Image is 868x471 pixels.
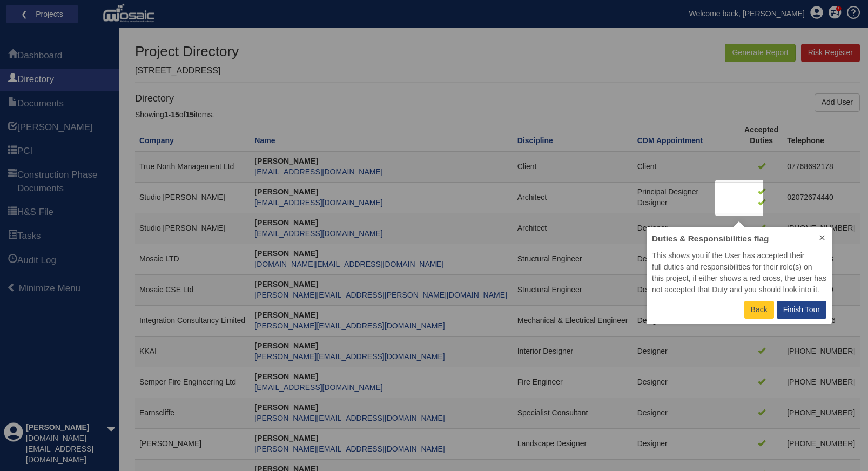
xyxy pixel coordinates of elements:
[822,422,860,463] iframe: Chat
[17,73,54,86] span: Directory
[8,206,17,219] span: H&S File
[8,254,17,267] span: Audit Log
[135,428,250,459] td: [PERSON_NAME]
[517,162,537,171] span: Client
[725,44,795,62] button: Generate Report
[254,403,318,412] strong: [PERSON_NAME]
[254,383,382,392] a: [EMAIL_ADDRESS][DOMAIN_NAME]
[254,249,318,258] strong: [PERSON_NAME]
[8,145,17,158] span: PCI
[164,110,179,119] b: 1-15
[254,136,275,145] a: Name
[254,218,318,227] strong: [PERSON_NAME]
[254,311,318,319] strong: [PERSON_NAME]
[783,213,860,244] td: [PHONE_NUMBER]
[637,285,668,294] span: Designer
[19,283,80,293] span: Minimize Menu
[517,347,574,355] span: Interior Designer
[135,44,239,59] h1: Project Directory
[135,93,860,104] h4: Directory
[783,120,860,151] th: Telephone
[135,244,250,275] td: Mosaic LTD
[254,352,445,361] a: [PERSON_NAME][EMAIL_ADDRESS][DOMAIN_NAME]
[135,151,250,182] td: True North Management Ltd
[254,229,382,238] a: [EMAIL_ADDRESS][DOMAIN_NAME]
[135,213,250,244] td: Studio [PERSON_NAME]
[8,98,17,111] span: Documents
[254,260,443,268] a: [DOMAIN_NAME][EMAIL_ADDRESS][DOMAIN_NAME]
[8,169,17,196] span: Construction Phase Documents
[17,206,53,219] span: H&S File
[254,372,318,381] strong: [PERSON_NAME]
[135,306,250,337] td: Integration Consultancy Limited
[637,254,668,263] span: Designer
[139,136,174,145] a: Company
[517,136,553,145] a: Discipline
[7,283,16,292] span: Minimize Menu
[8,122,17,134] span: HARI
[17,97,64,110] span: Documents
[517,439,587,448] span: Landscape Designer
[26,433,107,466] div: [DOMAIN_NAME][EMAIL_ADDRESS][DOMAIN_NAME]
[517,285,582,294] span: Structural Engineer
[254,198,382,207] a: [EMAIL_ADDRESS][DOMAIN_NAME]
[185,110,194,119] b: 15
[254,167,382,176] a: [EMAIL_ADDRESS][DOMAIN_NAME]
[17,49,62,62] span: Dashboard
[17,121,93,134] span: HARI
[637,136,703,145] a: CDM Appointment
[517,378,563,386] span: Fire Engineer
[254,280,318,288] strong: [PERSON_NAME]
[637,347,668,355] span: Designer
[135,398,250,428] td: Earnscliffe
[637,187,699,196] span: Principal Designer
[783,183,860,213] td: 02072674440
[135,110,860,120] div: Showing of items.
[681,5,813,22] a: Welcome back, [PERSON_NAME]
[815,93,860,112] a: Add User
[254,157,318,165] strong: [PERSON_NAME]
[17,145,32,158] span: PCI
[254,445,445,453] a: [PERSON_NAME][EMAIL_ADDRESS][DOMAIN_NAME]
[4,422,23,466] div: Profile
[135,183,250,213] td: Studio [PERSON_NAME]
[637,198,668,207] span: Designer
[517,408,588,417] span: Specialist Consultant
[8,73,17,86] span: Directory
[135,337,250,367] td: KKAI
[17,169,111,195] span: Construction Phase Documents
[517,224,547,232] span: Architect
[637,316,668,325] span: Designer
[26,422,107,433] div: [PERSON_NAME]
[637,408,668,417] span: Designer
[801,44,860,62] a: Risk Register
[783,398,860,428] td: [PHONE_NUMBER]
[517,193,547,201] span: Architect
[783,428,860,459] td: [PHONE_NUMBER]
[17,230,41,243] span: Tasks
[254,434,318,442] strong: [PERSON_NAME]
[103,3,157,24] img: logo_white.png
[637,162,657,171] span: Client
[8,230,17,243] span: Tasks
[254,291,507,299] a: [PERSON_NAME][EMAIL_ADDRESS][PERSON_NAME][DOMAIN_NAME]
[13,7,71,21] a: ❮ Projects
[135,275,250,306] td: Mosaic CSE Ltd
[783,337,860,367] td: [PHONE_NUMBER]
[783,367,860,398] td: [PHONE_NUMBER]
[254,414,445,422] a: [PERSON_NAME][EMAIL_ADDRESS][DOMAIN_NAME]
[135,367,250,398] td: Semper Fire Engineering Ltd
[517,254,582,263] span: Structural Engineer
[254,187,318,196] strong: [PERSON_NAME]
[17,254,56,267] span: Audit Log
[254,321,445,330] a: [PERSON_NAME][EMAIL_ADDRESS][DOMAIN_NAME]
[8,50,17,63] span: Dashboard
[637,224,668,232] span: Designer
[637,378,668,386] span: Designer
[254,341,318,350] strong: [PERSON_NAME]
[517,316,628,325] span: Mechanical & Electrical Engineer
[135,65,239,77] p: [STREET_ADDRESS]
[740,120,783,151] th: Accepted Duties
[783,151,860,182] td: 07768692178
[637,439,668,448] span: Designer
